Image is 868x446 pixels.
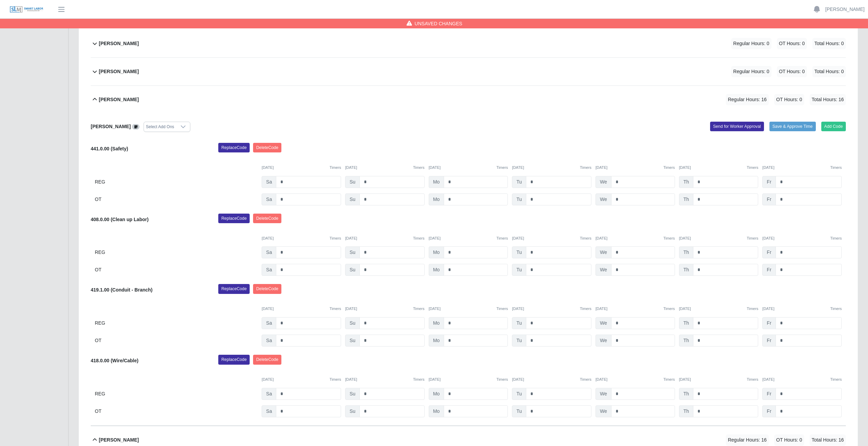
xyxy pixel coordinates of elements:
[99,436,139,444] b: [PERSON_NAME]
[429,405,444,417] span: Mo
[774,434,804,446] span: OT Hours: 0
[777,38,807,49] span: OT Hours: 0
[415,20,462,27] span: Unsaved Changes
[762,264,776,276] span: Fr
[218,143,250,152] button: ReplaceCode
[429,246,444,258] span: Mo
[595,235,675,241] div: [DATE]
[429,193,444,205] span: Mo
[679,405,693,417] span: Th
[830,306,842,312] button: Timers
[91,217,149,222] b: 408.0.00 (Clean up Labor)
[774,94,804,105] span: OT Hours: 0
[512,176,526,188] span: Tu
[262,235,341,241] div: [DATE]
[95,193,258,205] div: OT
[595,246,612,258] span: We
[679,235,759,241] div: [DATE]
[329,165,341,171] button: Timers
[769,122,816,131] button: Save & Approve Time
[726,434,769,446] span: Regular Hours: 16
[512,405,526,417] span: Tu
[413,377,425,382] button: Timers
[429,317,444,329] span: Mo
[825,6,865,13] a: [PERSON_NAME]
[810,94,846,105] span: Total Hours: 16
[663,165,675,171] button: Timers
[595,176,612,188] span: We
[762,165,842,171] div: [DATE]
[95,176,258,188] div: REG
[413,165,425,171] button: Timers
[512,335,526,347] span: Tu
[345,176,360,188] span: Su
[91,358,138,363] b: 418.0.00 (Wire/Cable)
[345,264,360,276] span: Su
[762,176,776,188] span: Fr
[497,306,508,312] button: Timers
[345,405,360,417] span: Su
[497,377,508,382] button: Timers
[95,335,258,347] div: OT
[595,317,612,329] span: We
[762,405,776,417] span: Fr
[413,235,425,241] button: Timers
[747,165,759,171] button: Timers
[329,306,341,312] button: Timers
[679,165,759,171] div: [DATE]
[95,264,258,276] div: OT
[429,377,508,382] div: [DATE]
[91,58,846,85] button: [PERSON_NAME] Regular Hours: 0 OT Hours: 0 Total Hours: 0
[679,306,759,312] div: [DATE]
[95,317,258,329] div: REG
[580,165,591,171] button: Timers
[262,306,341,312] div: [DATE]
[253,355,281,364] button: DeleteCode
[595,264,612,276] span: We
[595,405,612,417] span: We
[345,306,425,312] div: [DATE]
[810,434,846,446] span: Total Hours: 16
[497,165,508,171] button: Timers
[253,143,281,152] button: DeleteCode
[821,122,846,131] button: Add Code
[595,193,612,205] span: We
[91,146,128,151] b: 441.0.00 (Safety)
[747,377,759,382] button: Timers
[262,388,276,400] span: Sa
[580,235,591,241] button: Timers
[679,335,693,347] span: Th
[512,377,591,382] div: [DATE]
[345,388,360,400] span: Su
[731,38,771,49] span: Regular Hours: 0
[595,377,675,382] div: [DATE]
[830,377,842,382] button: Timers
[91,124,131,129] b: [PERSON_NAME]
[262,193,276,205] span: Sa
[345,317,360,329] span: Su
[95,405,258,417] div: OT
[762,317,776,329] span: Fr
[512,165,591,171] div: [DATE]
[663,235,675,241] button: Timers
[747,235,759,241] button: Timers
[345,335,360,347] span: Su
[762,335,776,347] span: Fr
[595,306,675,312] div: [DATE]
[218,355,250,364] button: ReplaceCode
[262,246,276,258] span: Sa
[762,388,776,400] span: Fr
[99,96,139,103] b: [PERSON_NAME]
[429,235,508,241] div: [DATE]
[345,165,425,171] div: [DATE]
[262,264,276,276] span: Sa
[95,388,258,400] div: REG
[262,377,341,382] div: [DATE]
[512,388,526,400] span: Tu
[10,6,44,13] img: SLM Logo
[663,306,675,312] button: Timers
[679,193,693,205] span: Th
[429,306,508,312] div: [DATE]
[132,124,139,129] a: View/Edit Notes
[218,284,250,294] button: ReplaceCode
